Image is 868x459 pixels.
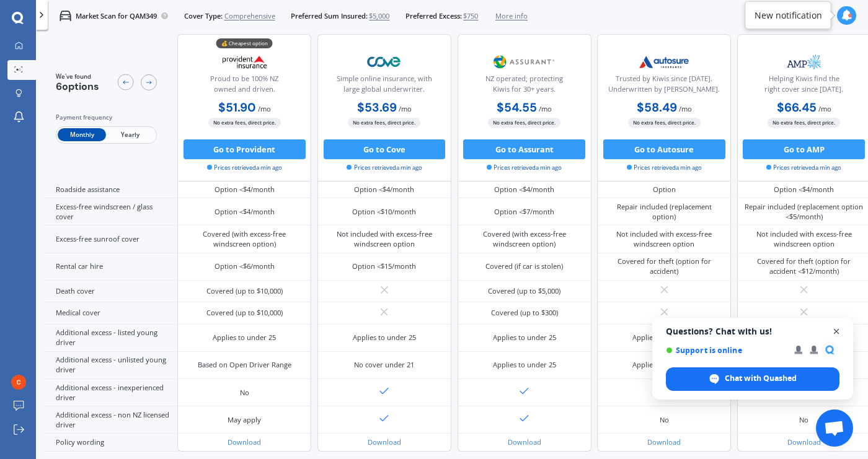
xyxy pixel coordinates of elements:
span: Preferred Excess: [405,11,462,21]
div: Additional excess - unlisted young driver [43,352,177,379]
div: Covered for theft (option for accident) [604,256,724,276]
span: / mo [258,104,271,113]
div: Covered for theft (option for accident <$12/month) [745,256,864,276]
button: Go to AMP [743,139,865,159]
span: No extra fees, direct price. [628,118,701,128]
div: Helping Kiwis find the right cover since [DATE]. [746,74,862,98]
span: Prices retrieved a min ago [627,164,702,172]
div: Option <$7/month [494,207,554,217]
b: $58.49 [637,100,677,115]
span: More info [495,11,528,21]
span: Cover Type: [184,11,223,21]
div: Excess-free windscreen / glass cover [43,198,177,225]
div: May apply [228,415,261,425]
button: Go to Autosure [603,139,725,159]
div: Repair included (replacement option) [604,202,724,222]
div: Covered (up to $10,000) [206,308,283,318]
span: We've found [56,72,99,81]
div: Option [653,185,676,195]
div: Applies to under 25 [632,360,696,370]
p: Market Scan for QAM349 [76,11,157,21]
button: Go to Cove [324,139,446,159]
span: Chat with Quashed [725,373,797,384]
div: Option <$4/month [215,185,275,195]
div: Additional excess - non NZ licensed driver [43,406,177,434]
div: Applies to under 25 [353,333,416,343]
div: No [799,415,808,425]
div: Not included with excess-free windscreen option [325,229,444,249]
img: AMP.webp [771,50,837,74]
span: / mo [399,104,412,113]
div: Not included with excess-free windscreen option [604,229,724,249]
img: Cove.webp [352,50,417,74]
img: Assurant.png [492,50,557,74]
div: Simple online insurance, with large global underwriter. [326,74,443,98]
div: Additional excess - inexperienced driver [43,379,177,406]
div: Rental car hire [43,253,177,281]
div: Option <$4/month [215,207,275,217]
div: Excess-free sunroof cover [43,225,177,253]
div: Option <$15/month [352,261,416,271]
div: 💰 Cheapest option [216,39,273,49]
span: No extra fees, direct price. [768,118,840,128]
span: / mo [539,104,552,113]
span: Prices retrieved a min ago [766,164,841,172]
img: car.f15378c7a67c060ca3f3.svg [60,10,71,22]
div: Additional excess - listed young driver [43,325,177,352]
span: Preferred Sum Insured: [291,11,368,21]
span: Monthly [58,129,106,142]
span: $5,000 [369,11,389,21]
div: No cover under 21 [354,360,414,370]
span: Prices retrieved a min ago [487,164,562,172]
div: New notification [755,9,822,22]
div: Covered (up to $300) [491,308,558,318]
span: Comprehensive [224,11,275,21]
span: / mo [818,104,831,113]
div: Covered (with excess-free windscreen option) [465,229,584,249]
div: Medical cover [43,302,177,324]
div: No [240,388,249,398]
a: Download [647,437,681,447]
span: Prices retrieved a min ago [207,164,282,172]
div: Option <$6/month [215,261,275,271]
div: Proud to be 100% NZ owned and driven. [186,74,303,98]
a: Download [787,437,821,447]
div: No [660,415,669,425]
span: Prices retrieved a min ago [347,164,422,172]
span: No extra fees, direct price. [208,118,281,128]
span: No extra fees, direct price. [348,118,420,128]
div: Applies to under 25 [493,333,556,343]
span: Yearly [106,129,154,142]
div: Policy wording [43,434,177,451]
img: Provident.png [212,50,278,74]
div: Not included with excess-free windscreen option [745,229,864,249]
span: $750 [463,11,478,21]
div: Option <$4/month [354,185,414,195]
div: Covered (up to $5,000) [488,286,560,296]
b: $53.69 [357,100,397,115]
button: Go to Assurant [463,139,585,159]
div: Roadside assistance [43,181,177,198]
div: Applies to under 25 [632,333,696,343]
div: Option <$10/month [352,207,416,217]
span: 6 options [56,80,99,93]
div: Based on Open Driver Range [198,360,291,370]
div: Option <$4/month [494,185,554,195]
div: NZ operated; protecting Kiwis for 30+ years. [466,74,582,98]
div: Covered (if car is stolen) [485,261,563,271]
span: No extra fees, direct price. [488,118,560,128]
div: Repair included (replacement option <$5/month) [745,202,864,222]
span: / mo [679,104,692,113]
div: Covered (with excess-free windscreen option) [185,229,304,249]
a: Download [508,437,541,447]
div: Payment frequency [56,113,157,123]
b: $66.45 [777,100,817,115]
img: Autosure.webp [631,50,697,74]
div: Option <$4/month [774,185,834,195]
div: Covered (up to $10,000) [206,286,283,296]
div: Death cover [43,281,177,302]
span: Chat with Quashed [666,367,839,391]
img: ACg8ocLi0Kt424CdMXY5haqSkraGdKr9iAO1Ys_e0uYRhOVbNK8l6w=s96-c [11,375,26,390]
span: Questions? Chat with us! [666,326,839,336]
a: Open chat [816,409,853,447]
